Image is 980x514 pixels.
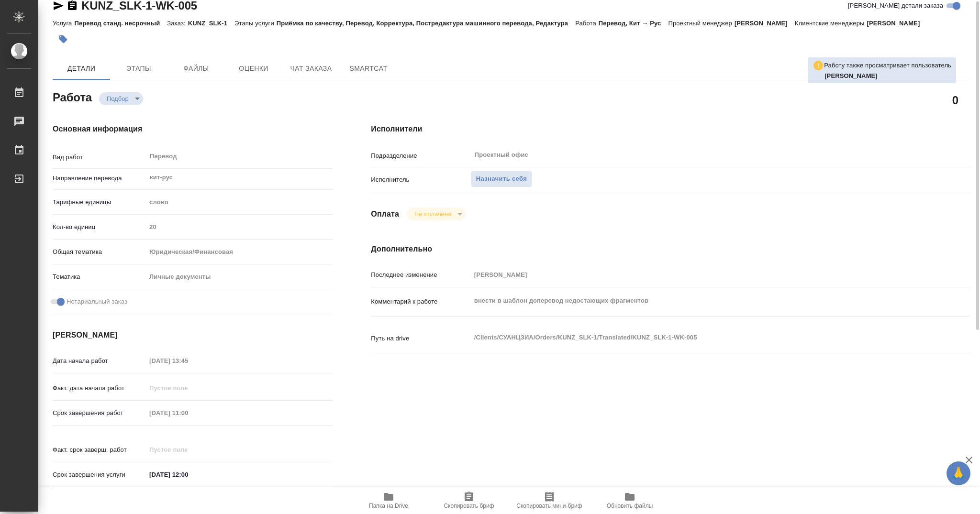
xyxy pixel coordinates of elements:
span: Оценки [231,63,277,75]
p: Факт. срок заверш. работ [53,445,146,455]
input: Пустое поле [146,354,230,368]
span: Папка на Drive [369,503,408,509]
input: ✎ Введи что-нибудь [146,468,230,481]
input: Пустое поле [146,381,230,395]
span: Скопировать бриф [444,503,494,509]
p: Перевод станд. несрочный [74,20,167,27]
p: Комментарий к работе [371,297,470,306]
p: [PERSON_NAME] [867,20,927,27]
button: Подбор [104,95,132,103]
h2: 0 [952,92,958,108]
p: Срок завершения услуги [53,470,146,480]
p: Клиентские менеджеры [795,20,867,27]
p: Работа [575,20,599,27]
input: Пустое поле [146,406,230,420]
input: Пустое поле [146,220,333,234]
span: Файлы [173,63,219,75]
p: Подразделение [371,151,470,161]
p: Заказ: [167,20,188,27]
p: Перевод, Кит → Рус [599,20,668,27]
button: Папка на Drive [348,487,429,514]
p: Тематика [53,272,146,282]
p: Приёмка по качеству, Перевод, Корректура, Постредактура машинного перевода, Редактура [277,20,575,27]
span: Этапы [116,63,162,75]
p: Направление перевода [53,174,146,183]
h4: Основная информация [53,123,333,135]
button: Назначить себя [471,171,532,187]
p: Последнее изменение [371,270,470,280]
button: Добавить тэг [53,29,74,50]
textarea: /Clients/СУАНЦЗИА/Orders/KUNZ_SLK-1/Translated/KUNZ_SLK-1-WK-005 [471,329,920,346]
h4: Оплата [371,208,399,220]
span: Скопировать мини-бриф [516,503,582,509]
h4: [PERSON_NAME] [53,329,333,341]
div: Подбор [407,208,466,220]
button: Не оплачена [412,210,454,218]
input: Пустое поле [471,268,920,282]
button: Скопировать бриф [429,487,509,514]
p: KUNZ_SLK-1 [188,20,234,27]
span: Нотариальный заказ [67,297,127,306]
button: Обновить файлы [590,487,670,514]
span: SmartCat [345,63,391,75]
p: Общая тематика [53,247,146,257]
button: Скопировать мини-бриф [509,487,590,514]
h2: Работа [53,88,92,105]
h4: Исполнители [371,123,969,135]
div: Подбор [99,92,143,105]
p: Этапы услуги [234,20,277,27]
div: слово [146,194,333,210]
p: Тарифные единицы [53,197,146,207]
h4: Дополнительно [371,243,969,255]
p: Услуга [53,20,74,27]
p: Срок завершения работ [53,408,146,418]
textarea: внести в шаблон доперевод недостающих фрагментов [471,293,920,309]
span: Чат заказа [288,63,334,75]
div: Юридическая/Финансовая [146,244,333,260]
span: [PERSON_NAME] детали заказа [848,1,943,11]
span: Обновить файлы [607,503,653,509]
div: Личные документы [146,269,333,285]
p: Факт. дата начала работ [53,383,146,393]
span: Детали [58,63,104,75]
p: Дата начала работ [53,356,146,366]
button: 🙏 [947,461,970,485]
p: Путь на drive [371,334,470,343]
p: [PERSON_NAME] [735,20,795,27]
p: Вид работ [53,153,146,162]
p: Проектный менеджер [668,20,734,27]
span: 🙏 [950,463,967,483]
input: Пустое поле [146,443,230,457]
p: Кол-во единиц [53,222,146,232]
p: Исполнитель [371,175,470,185]
span: Назначить себя [476,174,527,185]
